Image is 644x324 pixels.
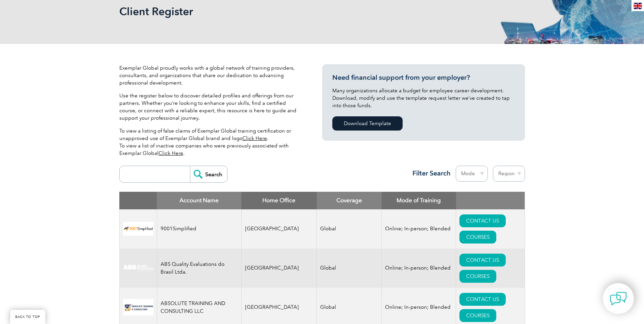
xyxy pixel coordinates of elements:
[382,192,456,209] th: Mode of Training: activate to sort column ascending
[119,6,403,17] h2: Client Register
[317,249,382,288] td: Global
[123,222,153,236] img: 37c9c059-616f-eb11-a812-002248153038-logo.png
[317,192,382,209] th: Coverage: activate to sort column ascending
[456,192,525,209] th: : activate to sort column ascending
[157,192,241,209] th: Account Name: activate to sort column descending
[10,310,45,324] a: BACK TO TOP
[242,135,267,141] a: Click Here
[123,299,153,316] img: 16e092f6-eadd-ed11-a7c6-00224814fd52-logo.png
[610,290,627,307] img: contact-chat.png
[241,209,317,249] td: [GEOGRAPHIC_DATA]
[332,73,515,82] h3: Need financial support from your employer?
[634,3,642,9] img: en
[157,249,241,288] td: ABS Quality Evaluations do Brasil Ltda.
[382,249,456,288] td: Online; In-person; Blended
[332,116,403,131] a: Download Template
[408,169,451,178] h3: Filter Search
[317,209,382,249] td: Global
[123,264,153,272] img: c92924ac-d9bc-ea11-a814-000d3a79823d-logo.jpg
[119,92,302,122] p: Use the register below to discover detailed profiles and offerings from our partners. Whether you...
[382,209,456,249] td: Online; In-person; Blended
[332,87,515,109] p: Many organizations allocate a budget for employee career development. Download, modify and use th...
[119,64,302,87] p: Exemplar Global proudly works with a global network of training providers, consultants, and organ...
[459,293,506,306] a: CONTACT US
[459,309,496,322] a: COURSES
[459,214,506,227] a: CONTACT US
[190,166,227,182] input: Search
[157,209,241,249] td: 9001Simplified
[459,231,496,244] a: COURSES
[159,150,183,156] a: Click Here
[241,192,317,209] th: Home Office: activate to sort column ascending
[241,249,317,288] td: [GEOGRAPHIC_DATA]
[459,270,496,283] a: COURSES
[119,127,302,157] p: To view a listing of false claims of Exemplar Global training certification or unapproved use of ...
[459,254,506,267] a: CONTACT US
